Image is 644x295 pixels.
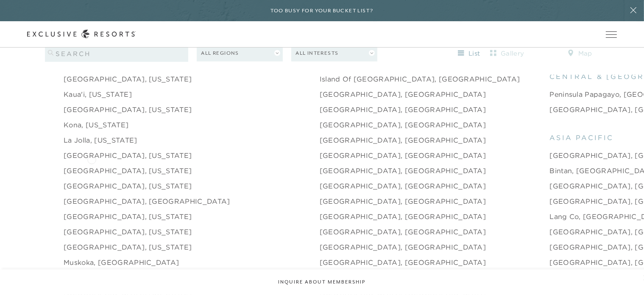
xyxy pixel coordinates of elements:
[450,46,488,60] button: list
[320,227,486,237] a: [GEOGRAPHIC_DATA], [GEOGRAPHIC_DATA]
[320,257,486,267] a: [GEOGRAPHIC_DATA], [GEOGRAPHIC_DATA]
[320,120,486,130] a: [GEOGRAPHIC_DATA], [GEOGRAPHIC_DATA]
[320,196,486,206] a: [GEOGRAPHIC_DATA], [GEOGRAPHIC_DATA]
[64,257,179,267] a: Muskoka, [GEOGRAPHIC_DATA]
[64,150,192,160] a: [GEOGRAPHIC_DATA], [US_STATE]
[561,46,599,60] button: map
[271,7,374,15] h6: Too busy for your bucket list?
[64,104,192,115] a: [GEOGRAPHIC_DATA], [US_STATE]
[291,45,377,61] button: All Interests
[45,45,188,62] input: search
[606,31,617,37] button: Open navigation
[64,120,128,130] a: Kona, [US_STATE]
[320,181,486,191] a: [GEOGRAPHIC_DATA], [GEOGRAPHIC_DATA]
[64,135,137,145] a: La Jolla, [US_STATE]
[320,242,486,252] a: [GEOGRAPHIC_DATA], [GEOGRAPHIC_DATA]
[64,181,192,191] a: [GEOGRAPHIC_DATA], [US_STATE]
[64,211,192,222] a: [GEOGRAPHIC_DATA], [US_STATE]
[488,46,526,60] button: gallery
[549,132,613,143] span: asia pacific
[320,89,486,99] a: [GEOGRAPHIC_DATA], [GEOGRAPHIC_DATA]
[64,89,132,99] a: Kaua'i, [US_STATE]
[64,242,192,252] a: [GEOGRAPHIC_DATA], [US_STATE]
[320,211,486,222] a: [GEOGRAPHIC_DATA], [GEOGRAPHIC_DATA]
[64,166,192,176] a: [GEOGRAPHIC_DATA], [US_STATE]
[64,74,192,84] a: [GEOGRAPHIC_DATA], [US_STATE]
[320,150,486,160] a: [GEOGRAPHIC_DATA], [GEOGRAPHIC_DATA]
[320,74,520,84] a: Island of [GEOGRAPHIC_DATA], [GEOGRAPHIC_DATA]
[64,196,230,206] a: [GEOGRAPHIC_DATA], [GEOGRAPHIC_DATA]
[320,104,486,115] a: [GEOGRAPHIC_DATA], [GEOGRAPHIC_DATA]
[320,135,486,145] a: [GEOGRAPHIC_DATA], [GEOGRAPHIC_DATA]
[320,166,486,176] a: [GEOGRAPHIC_DATA], [GEOGRAPHIC_DATA]
[197,45,283,61] button: All Regions
[64,227,192,237] a: [GEOGRAPHIC_DATA], [US_STATE]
